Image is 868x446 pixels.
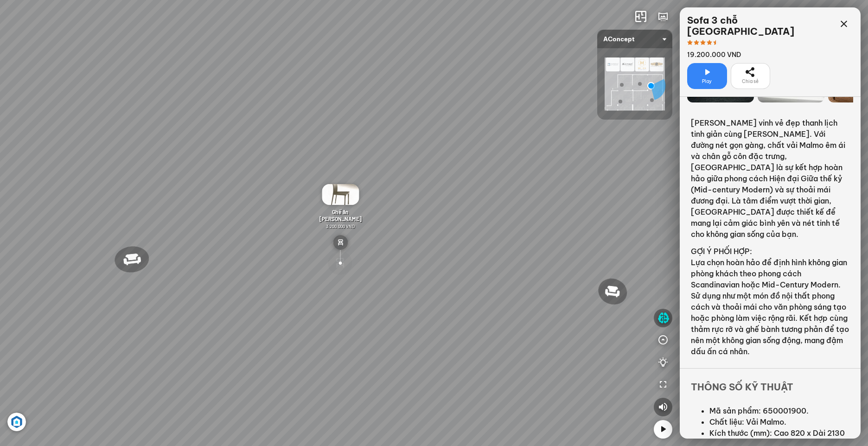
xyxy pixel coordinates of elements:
[326,223,355,229] span: 3.200.000 VND
[694,40,699,45] span: star
[687,50,835,59] div: 19.200.000 VND
[7,413,26,431] img: Artboard_6_4x_1_F4RHW9YJWHU.jpg
[691,246,849,357] p: GỢI Ý PHỐI HỢP: Lựa chọn hoàn hảo để định hình không gian phòng khách theo phong cách Scandinavia...
[687,15,835,37] div: Sofa 3 chỗ [GEOGRAPHIC_DATA]
[702,78,712,85] span: Play
[691,117,849,240] p: [PERSON_NAME] vinh vẻ đẹp thanh lịch tinh giản cùng [PERSON_NAME]. Với đường nét gọn gàng, chất v...
[687,40,693,45] span: star
[709,405,849,416] li: Mã sản phẩm: 650001900.
[713,40,719,45] span: star
[707,40,712,45] span: star
[605,57,665,110] img: AConcept_CTMHTJT2R6E4.png
[319,209,362,222] span: Ghế ăn [PERSON_NAME]
[680,368,861,394] div: Thông số kỹ thuật
[709,416,849,427] li: Chất liệu: Vải Malmo.
[322,184,359,205] img: Gh___n_Andrew_ARTPM2ZALACD.gif
[742,78,759,85] span: Chia sẻ
[603,30,666,48] span: AConcept
[700,40,706,45] span: star
[333,235,348,250] img: type_chair_EH76Y3RXHCN6.svg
